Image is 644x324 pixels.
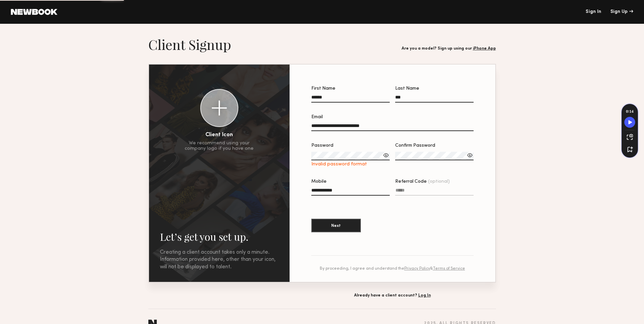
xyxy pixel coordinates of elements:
div: Last Name [395,86,474,91]
a: Privacy Policy [404,267,430,271]
h2: Let’s get you set up. [160,230,279,244]
input: Referral Code(optional) [395,188,474,196]
div: Confirm Password [395,143,474,148]
input: Email [311,123,474,131]
div: Email [311,115,474,120]
input: Last Name [395,95,474,103]
div: Are you a model? Sign up using our [402,47,496,51]
div: Password [311,143,390,148]
a: Sign In [586,10,601,14]
span: (optional) [428,179,450,184]
div: Invalid password format [311,162,390,167]
a: iPhone App [473,47,496,51]
button: Next [311,219,361,232]
div: Creating a client account takes only a minute. Information provided here, other than your icon, w... [160,249,279,271]
div: Referral Code [395,179,474,184]
div: Mobile [311,179,390,184]
div: By proceeding, I agree and understand the & [311,267,474,271]
h1: Client Signup [148,36,231,53]
input: Mobile [311,188,390,196]
a: Log In [418,293,431,298]
div: First Name [311,86,390,91]
input: First Name [311,95,390,103]
div: Client Icon [205,132,233,138]
div: Already have a client account? [289,293,496,298]
div: We recommend using your company logo if you have one [185,141,254,151]
input: PasswordInvalid password format [311,152,390,160]
a: Terms of Service [433,267,465,271]
div: Sign Up [610,10,633,14]
input: Confirm Password [395,152,474,160]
